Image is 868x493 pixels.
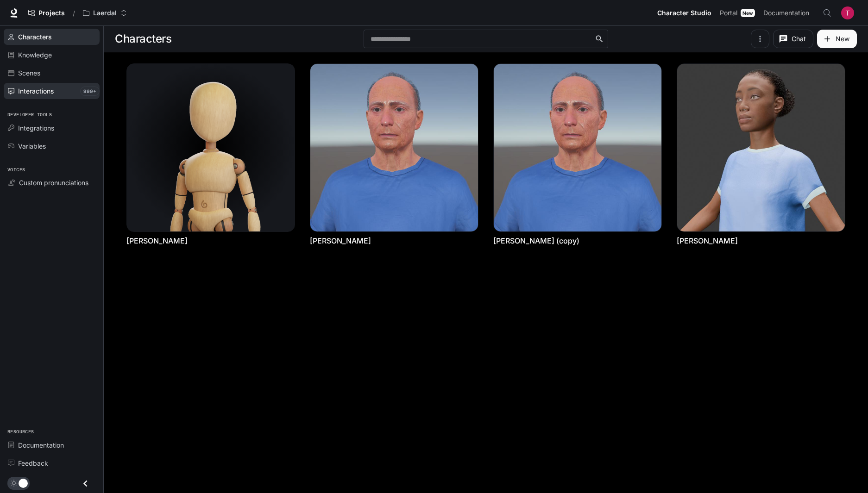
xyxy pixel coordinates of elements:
[18,32,52,42] span: Characters
[4,455,100,471] a: Feedback
[4,83,100,99] a: Interactions
[93,9,117,17] p: Laerdal
[18,68,40,78] span: Scenes
[115,30,171,48] h1: Characters
[720,7,737,19] span: Portal
[4,437,100,453] a: Documentation
[69,8,79,18] div: /
[18,440,64,450] span: Documentation
[817,30,857,48] button: New
[773,30,813,48] button: Chat
[763,7,809,19] span: Documentation
[716,4,759,22] a: PortalNew
[127,64,295,231] img: James Test
[24,4,69,22] a: Go to projects
[310,236,371,246] a: [PERSON_NAME]
[494,64,661,231] img: James Turner (copy)
[760,4,816,22] a: Documentation
[4,175,100,191] a: Custom pronunciations
[18,86,54,96] span: Interactions
[841,6,854,19] img: User avatar
[677,64,845,231] img: Monique Turner
[19,478,28,488] span: Dark mode toggle
[38,9,65,17] span: Projects
[310,64,478,231] img: James Turner
[493,236,579,246] a: [PERSON_NAME] (copy)
[19,178,88,187] span: Custom pronunciations
[677,236,738,246] a: [PERSON_NAME]
[18,123,54,133] span: Integrations
[79,4,131,22] button: Open workspace menu
[18,50,52,60] span: Knowledge
[4,138,100,154] a: Variables
[4,47,100,63] a: Knowledge
[18,458,48,468] span: Feedback
[657,7,711,19] span: Character Studio
[838,4,857,22] button: User avatar
[818,4,837,22] button: Open Command Menu
[126,236,188,246] a: [PERSON_NAME]
[4,65,100,81] a: Scenes
[18,141,46,151] span: Variables
[4,29,100,45] a: Characters
[4,120,100,136] a: Integrations
[741,9,755,17] div: New
[80,87,100,96] span: 999+
[654,4,715,22] a: Character Studio
[75,474,96,493] button: Close drawer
